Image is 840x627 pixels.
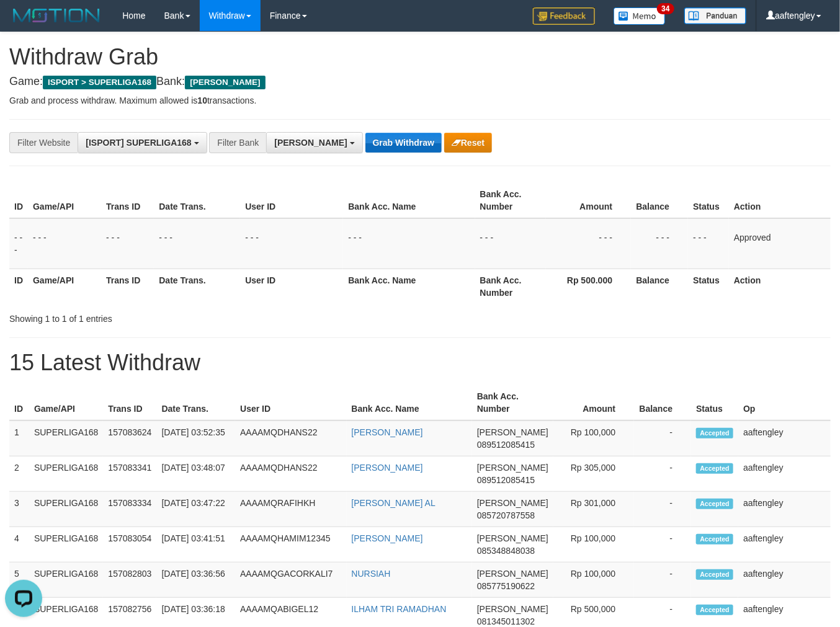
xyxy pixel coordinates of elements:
div: Filter Bank [209,132,266,153]
td: Approved [729,218,831,269]
button: Open LiveChat chat widget [5,5,42,42]
td: - - - [631,218,688,269]
a: NURSIAH [352,569,391,579]
th: Trans ID [103,385,156,420]
td: [DATE] 03:52:35 [156,420,235,456]
a: [PERSON_NAME] [352,533,423,543]
td: SUPERLIGA168 [29,456,104,492]
button: [PERSON_NAME] [266,132,362,153]
h1: Withdraw Grab [9,45,831,69]
a: [PERSON_NAME] [352,463,423,473]
h4: Game: Bank: [9,76,831,88]
span: [PERSON_NAME] [477,569,548,579]
th: Bank Acc. Name [347,385,472,420]
td: SUPERLIGA168 [29,527,104,563]
th: ID [9,183,28,218]
td: AAAAMQGACORKALI7 [235,563,346,598]
th: Balance [634,385,691,420]
td: - - - [546,218,631,269]
div: Filter Website [9,132,78,153]
span: [PERSON_NAME] [185,76,265,89]
span: [PERSON_NAME] [477,498,548,508]
th: Action [729,269,831,304]
th: Trans ID [101,269,154,304]
td: - - - [9,218,28,269]
span: Accepted [696,499,733,509]
th: Date Trans. [154,269,240,304]
td: aaftengley [738,456,831,492]
h1: 15 Latest Withdraw [9,350,831,375]
th: Trans ID [101,183,154,218]
th: Game/API [28,269,101,304]
td: aaftengley [738,420,831,456]
td: 157082803 [103,563,156,598]
span: 34 [657,3,674,14]
td: AAAAMQRAFIHKH [235,492,346,527]
th: Status [688,269,729,304]
td: AAAAMQHAMIM12345 [235,527,346,563]
th: ID [9,269,28,304]
td: [DATE] 03:36:56 [156,563,235,598]
a: ILHAM TRI RAMADHAN [352,604,447,614]
td: 157083341 [103,456,156,492]
td: - - - [688,218,729,269]
th: Balance [631,269,688,304]
span: Copy 085775190622 to clipboard [477,581,535,591]
span: [PERSON_NAME] [477,463,548,473]
td: 5 [9,563,29,598]
span: Copy 081345011302 to clipboard [477,616,535,626]
th: ID [9,385,29,420]
span: [PERSON_NAME] [477,427,548,437]
a: [PERSON_NAME] AL [352,498,436,508]
span: Accepted [696,569,733,580]
strong: 10 [197,96,207,105]
td: Rp 100,000 [553,527,634,563]
th: Bank Acc. Number [475,183,547,218]
a: [PERSON_NAME] [352,427,423,437]
td: 157083334 [103,492,156,527]
td: 3 [9,492,29,527]
td: aaftengley [738,527,831,563]
td: aaftengley [738,492,831,527]
img: Feedback.jpg [533,7,595,25]
button: Reset [444,133,492,153]
td: [DATE] 03:47:22 [156,492,235,527]
th: Status [688,183,729,218]
img: Button%20Memo.svg [614,7,666,25]
span: [PERSON_NAME] [274,138,347,148]
td: [DATE] 03:48:07 [156,456,235,492]
td: - - - [28,218,101,269]
img: panduan.png [684,7,746,24]
th: Action [729,183,831,218]
span: [ISPORT] SUPERLIGA168 [86,138,191,148]
td: Rp 100,000 [553,420,634,456]
th: Amount [553,385,634,420]
img: MOTION_logo.png [9,6,104,25]
div: Showing 1 to 1 of 1 entries [9,308,341,325]
button: Grab Withdraw [365,133,442,153]
span: [PERSON_NAME] [477,604,548,614]
span: ISPORT > SUPERLIGA168 [43,76,156,89]
td: [DATE] 03:41:51 [156,527,235,563]
th: Bank Acc. Name [343,269,475,304]
td: Rp 100,000 [553,563,634,598]
th: Game/API [29,385,104,420]
td: - [634,527,691,563]
td: 4 [9,527,29,563]
span: Accepted [696,605,733,615]
span: Copy 089512085415 to clipboard [477,475,535,485]
th: User ID [240,269,343,304]
th: Bank Acc. Number [475,269,547,304]
td: - - - [240,218,343,269]
td: Rp 305,000 [553,456,634,492]
td: aaftengley [738,563,831,598]
th: Bank Acc. Name [343,183,475,218]
p: Grab and process withdraw. Maximum allowed is transactions. [9,94,831,107]
span: Accepted [696,463,733,474]
td: - [634,563,691,598]
td: - [634,456,691,492]
td: - - - [101,218,154,269]
td: 157083054 [103,527,156,563]
th: Game/API [28,183,101,218]
td: AAAAMQDHANS22 [235,456,346,492]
